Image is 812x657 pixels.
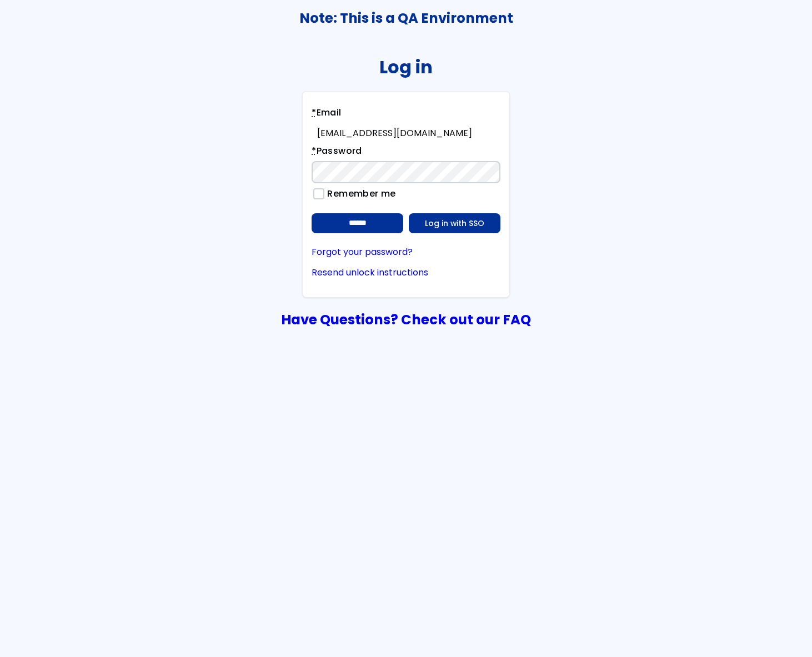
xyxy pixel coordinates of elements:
[281,310,531,329] a: Have Questions? Check out our FAQ
[312,247,500,257] a: Forgot your password?
[317,128,500,138] div: [EMAIL_ADDRESS][DOMAIN_NAME]
[322,189,396,199] label: Remember me
[312,144,362,161] label: Password
[312,268,500,278] a: Resend unlock instructions
[409,213,500,233] a: Log in with SSO
[312,144,316,157] abbr: required
[312,106,316,119] abbr: required
[312,106,341,123] label: Email
[379,57,433,77] h2: Log in
[1,11,811,26] h3: Note: This is a QA Environment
